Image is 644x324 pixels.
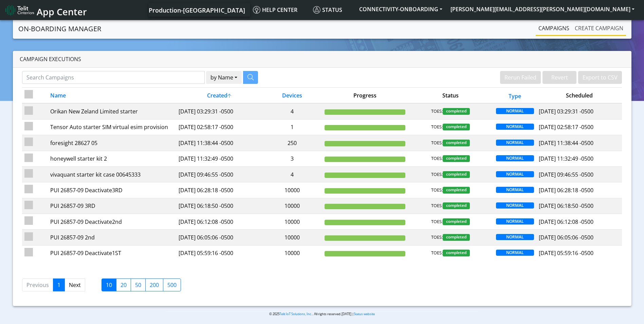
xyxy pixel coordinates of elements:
[116,278,131,291] label: 20
[354,312,375,316] a: Status website
[443,250,470,256] span: completed
[496,171,534,177] span: NORMAL
[443,218,470,225] span: completed
[355,3,446,15] button: CONNECTIVITY-ONBOARDING
[50,249,174,257] div: PUI 26857-09 Deactivate1ST
[148,3,245,17] a: Your current platform instance
[176,103,262,119] td: [DATE] 03:29:31 -0500
[50,186,174,194] div: PUI 26857-09 Deactivate3RD
[431,155,443,162] span: TOES:
[572,21,626,35] a: Create campaign
[5,5,34,16] img: logo-telit-cinterion-gw-new.png
[50,202,174,210] div: PUI 26857-09 3RD
[536,88,622,104] th: Scheduled
[262,166,322,182] td: 4
[262,103,322,119] td: 4
[262,198,322,214] td: 10000
[539,202,593,210] span: [DATE] 06:18:50 -0500
[262,230,322,245] td: 10000
[578,71,622,84] button: Export to CSV
[443,155,470,162] span: completed
[262,182,322,198] td: 10000
[50,139,174,147] div: foresight 28627 05
[496,140,534,146] span: NORMAL
[163,278,181,291] label: 500
[131,278,146,291] label: 50
[206,71,242,84] button: by Name
[176,182,262,198] td: [DATE] 06:28:18 -0500
[443,234,470,241] span: completed
[539,123,593,131] span: [DATE] 02:58:17 -0500
[539,218,593,226] span: [DATE] 06:12:08 -0500
[539,234,593,241] span: [DATE] 06:05:06 -0500
[539,108,593,115] span: [DATE] 03:29:31 -0500
[102,278,116,291] label: 10
[279,312,312,316] a: Telit IoT Solutions, Inc.
[431,218,443,225] span: TOES:
[443,108,470,115] span: completed
[431,234,443,241] span: TOES:
[250,3,310,17] a: Help center
[176,230,262,245] td: [DATE] 06:05:06 -0500
[443,187,470,194] span: completed
[48,88,176,104] th: Name
[539,155,593,162] span: [DATE] 11:32:49 -0500
[262,88,322,104] th: Devices
[536,21,572,35] a: Campaigns
[145,278,163,291] label: 200
[65,278,85,291] a: Next
[176,245,262,261] td: [DATE] 05:59:16 -0500
[262,245,322,261] td: 10000
[431,140,443,146] span: TOES:
[496,187,534,193] span: NORMAL
[431,250,443,256] span: TOES:
[539,249,593,257] span: [DATE] 05:59:16 -0500
[431,187,443,194] span: TOES:
[539,139,593,147] span: [DATE] 11:38:44 -0500
[313,6,342,14] span: Status
[50,107,174,115] div: Orikan New Zeland Limited starter
[18,22,101,36] a: On-Boarding Manager
[496,202,534,209] span: NORMAL
[22,71,205,84] input: Search Campaigns
[176,198,262,214] td: [DATE] 06:18:50 -0500
[313,6,320,14] img: status.svg
[494,88,536,104] th: Type
[253,6,260,14] img: knowledge.svg
[176,119,262,135] td: [DATE] 02:58:17 -0500
[176,151,262,166] td: [DATE] 11:32:49 -0500
[443,171,470,178] span: completed
[176,214,262,230] td: [DATE] 06:12:08 -0500
[496,108,534,114] span: NORMAL
[37,5,87,18] span: App Center
[431,108,443,115] span: TOES:
[53,278,65,291] a: 1
[262,151,322,166] td: 3
[50,170,174,179] div: vivaquant starter kit case 00645333
[5,3,86,17] a: App Center
[176,166,262,182] td: [DATE] 09:46:55 -0500
[496,155,534,161] span: NORMAL
[500,71,541,84] button: Rerun Failed
[443,124,470,130] span: completed
[539,171,593,178] span: [DATE] 09:46:55 -0500
[408,88,494,104] th: Status
[322,88,408,104] th: Progress
[253,6,297,14] span: Help center
[443,202,470,209] span: completed
[262,214,322,230] td: 10000
[166,311,478,317] p: © 2025 . All rights reserved.[DATE] |
[496,218,534,224] span: NORMAL
[443,140,470,146] span: completed
[13,51,631,68] div: Campaign Executions
[149,6,245,14] span: Production-[GEOGRAPHIC_DATA]
[431,202,443,209] span: TOES:
[262,119,322,135] td: 1
[310,3,355,17] a: Status
[50,123,174,131] div: Tensor Auto starter SIM virtual esim provision
[431,171,443,178] span: TOES:
[496,250,534,256] span: NORMAL
[176,135,262,151] td: [DATE] 11:38:44 -0500
[496,124,534,130] span: NORMAL
[176,88,262,104] th: Created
